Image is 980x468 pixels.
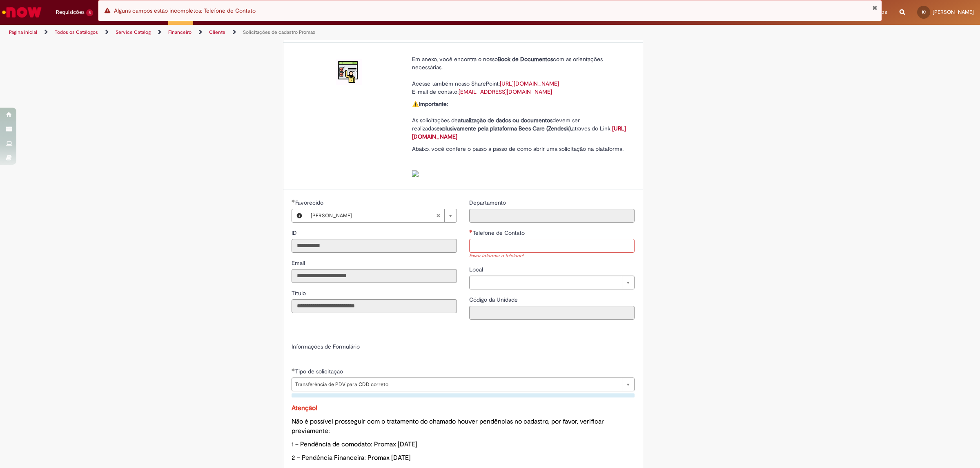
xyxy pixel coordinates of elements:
[458,117,552,124] strong: atualização de dados ou documentos
[469,276,635,289] a: Limpar campo Local
[469,199,508,206] span: Somente leitura - Departamento
[292,299,457,313] input: Título
[292,259,307,267] label: Somente leitura - Email
[6,25,647,40] ul: Trilhas de página
[412,170,419,177] img: sys_attachment.do
[922,9,926,15] span: IC
[9,29,37,35] a: Página inicial
[872,4,878,11] button: Fechar Notificação
[469,306,635,320] input: Código da Unidade
[498,55,553,63] strong: Book de Documentos
[168,29,192,35] a: Financeiro
[432,209,444,222] abbr: Limpar campo Favorecido
[292,209,307,222] button: Favorecido, Visualizar este registro Isabela Cosme
[292,269,457,283] input: Email
[295,199,325,206] span: Necessários - Favorecido
[292,289,307,297] span: Somente leitura - Título
[933,9,974,15] span: [PERSON_NAME]
[292,229,298,236] span: Somente leitura - ID
[336,59,362,85] img: Solicitações de cadastro Promax
[469,230,473,233] span: Necessários
[469,266,485,273] span: Local
[292,199,295,203] span: Obrigatório Preenchido
[292,289,307,297] label: Somente leitura - Título
[292,417,604,435] span: Não é possível prosseguir com o tratamento do chamado houver pendências no cadastro, por favor, v...
[412,100,628,141] p: ⚠️ As solicitações de devem ser realizadas atraves do Link
[311,209,436,222] span: [PERSON_NAME]
[209,29,225,35] a: Cliente
[292,454,411,462] span: 2 – Pendência Financeira: Promax [DATE]
[114,7,256,14] span: Alguns campos estão incompletos: Telefone de Contato
[295,368,345,375] span: Tipo de solicitação
[469,253,635,260] div: Favor informar o telefone!
[292,404,317,412] span: Atenção!
[295,378,618,391] span: Transferência de PDV para CDD correto
[116,29,151,35] a: Service Catalog
[473,229,526,236] span: Telefone de Contato
[292,259,307,267] span: Somente leitura - Email
[469,199,508,207] label: Somente leitura - Departamento
[469,296,519,304] label: Somente leitura - Código da Unidade
[307,209,457,222] a: [PERSON_NAME]Limpar campo Favorecido
[459,88,552,95] a: [EMAIL_ADDRESS][DOMAIN_NAME]
[292,440,417,448] span: 1 – Pendência de comodato: Promax [DATE]
[469,239,635,253] input: Telefone de Contato
[55,29,98,35] a: Todos os Catálogos
[243,29,315,35] a: Solicitações de cadastro Promax
[412,145,628,177] p: Abaixo, você confere o passo a passo de como abrir uma solicitação na plataforma.
[412,55,628,96] p: Em anexo, você encontra o nosso com as orientações necessárias. Acesse também nosso SharePoint: E...
[419,100,448,108] strong: Importante:
[292,368,295,371] span: Obrigatório Preenchido
[292,239,457,253] input: ID
[437,125,572,132] strong: exclusivamente pela plataforma Bees Care (Zendesk),
[56,8,85,16] span: Requisições
[469,209,635,223] input: Departamento
[412,125,626,140] a: [URL][DOMAIN_NAME]
[1,4,43,20] img: ServiceNow
[86,9,93,16] span: 4
[469,296,519,303] span: Somente leitura - Código da Unidade
[500,80,559,87] a: [URL][DOMAIN_NAME]
[292,229,298,237] label: Somente leitura - ID
[292,343,360,350] label: Informações de Formulário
